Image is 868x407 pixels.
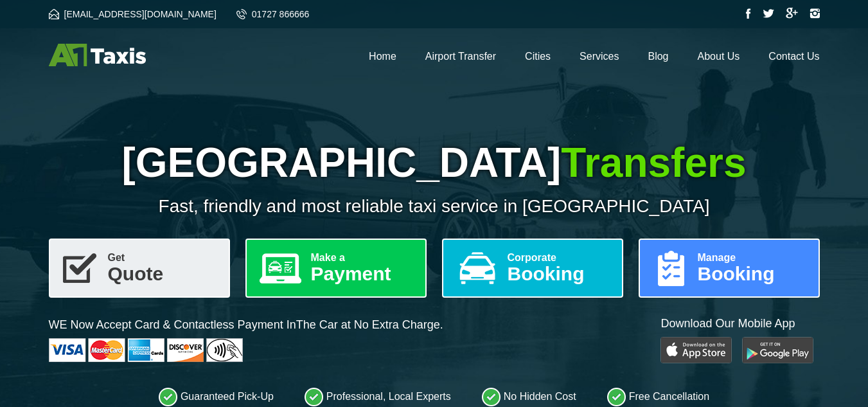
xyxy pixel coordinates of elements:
[698,253,808,263] span: Manage
[49,239,230,298] a: GetQuote
[49,196,820,217] p: Fast, friendly and most reliable taxi service in [GEOGRAPHIC_DATA]
[311,253,415,263] span: Make a
[108,253,218,263] span: Get
[561,140,746,186] span: Transfers
[49,317,443,333] p: WE Now Accept Card & Contactless Payment In
[49,9,217,19] a: [EMAIL_ADDRESS][DOMAIN_NAME]
[768,51,819,62] a: Contact Us
[482,387,576,406] li: No Hidden Cost
[525,51,551,62] a: Cities
[746,8,751,19] img: Facebook
[786,8,798,19] img: Google Plus
[698,51,740,62] a: About Us
[742,337,813,363] img: Google Play
[648,51,668,62] a: Blog
[49,44,146,66] img: A1 Taxis St Albans LTD
[425,51,496,62] a: Airport Transfer
[159,387,274,406] li: Guaranteed Pick-Up
[369,51,396,62] a: Home
[305,387,451,406] li: Professional, Local Experts
[49,338,243,362] img: Cards
[49,139,820,186] h1: [GEOGRAPHIC_DATA]
[810,8,820,19] img: Instagram
[660,316,819,332] p: Download Our Mobile App
[763,9,774,18] img: Twitter
[580,51,619,62] a: Services
[442,239,623,298] a: CorporateBooking
[508,253,612,263] span: Corporate
[607,387,709,406] li: Free Cancellation
[296,318,443,331] span: The Car at No Extra Charge.
[245,239,427,298] a: Make aPayment
[639,239,820,298] a: ManageBooking
[660,337,732,363] img: Play Store
[236,9,310,19] a: 01727 866666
